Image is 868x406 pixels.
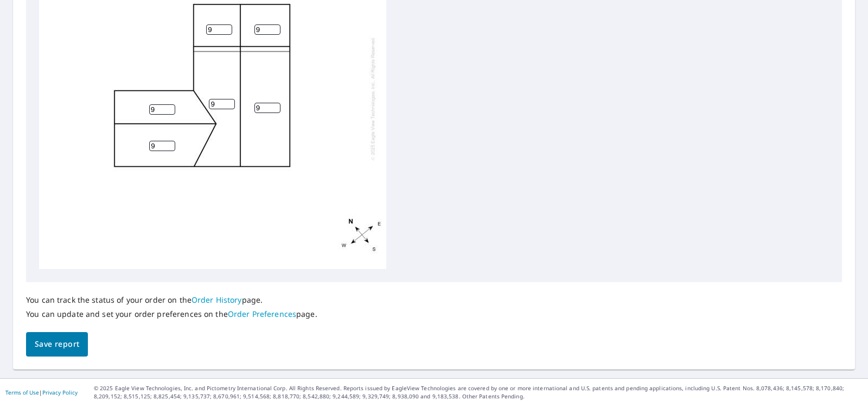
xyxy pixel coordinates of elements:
[5,389,78,396] p: |
[42,389,78,396] a: Privacy Policy
[26,309,317,319] p: You can update and set your order preferences on the page.
[26,295,317,305] p: You can track the status of your order on the page.
[192,295,242,305] a: Order History
[228,309,296,319] a: Order Preferences
[35,338,79,351] span: Save report
[5,389,39,396] a: Terms of Use
[26,332,88,357] button: Save report
[94,384,863,401] p: © 2025 Eagle View Technologies, Inc. and Pictometry International Corp. All Rights Reserved. Repo...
